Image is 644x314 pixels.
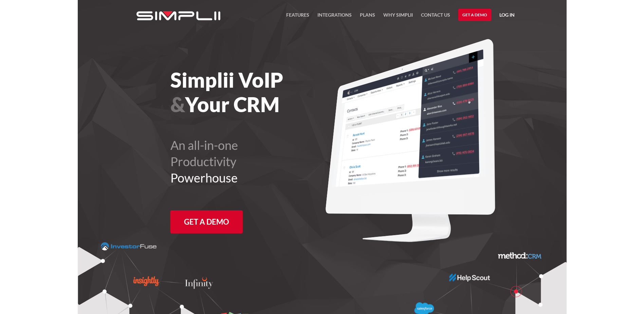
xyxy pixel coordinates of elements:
h1: Simplii VoIP Your CRM [170,68,360,117]
span: & [170,92,185,117]
a: Contact US [421,11,450,23]
a: Why Simplii [383,11,413,23]
a: Log in [499,11,515,21]
a: FEATURES [286,11,309,23]
a: Get a Demo [458,9,491,21]
span: Powerhouse [170,170,238,185]
a: Plans [360,11,375,23]
a: Get a Demo [170,210,243,233]
h2: An all-in-one Productivity [170,137,360,186]
img: Simplii [136,11,220,20]
a: Integrations [317,11,352,23]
